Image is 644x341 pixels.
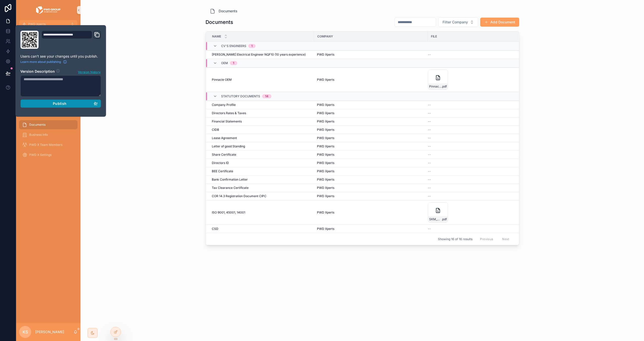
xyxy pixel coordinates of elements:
[53,101,66,106] span: Publish
[428,136,431,140] span: --
[317,186,334,190] span: PWD Xperts
[428,111,431,115] span: --
[19,150,77,159] a: PWD X Settings
[317,34,333,38] span: Company
[428,227,431,231] span: --
[29,153,52,157] span: PWD X Settings
[317,194,334,198] span: PWD Xperts
[20,69,55,74] h2: Version Description
[438,17,478,27] button: Select Button
[317,53,334,57] span: PWD Xperts
[212,194,266,198] span: COR 14.3 Registration Document CIPC
[428,103,431,107] span: --
[29,143,62,147] span: PWD X Team Members
[212,103,236,107] span: Company Profile
[317,111,334,115] span: PWD Xperts
[317,144,334,148] span: PWD Xperts
[23,329,28,335] span: KS
[317,227,334,231] span: PWD Xperts
[317,78,334,82] span: PWD Xperts
[19,20,77,28] button: PWD Xperts
[212,153,236,157] span: Share Certificate
[428,144,431,148] span: --
[78,69,101,74] button: Version history
[441,84,447,89] span: .pdf
[428,178,431,182] span: --
[212,210,245,215] span: ISO 9001, 45001, 14001
[19,130,77,139] a: Business Info
[431,34,437,38] span: File
[265,94,268,98] div: 14
[317,103,334,107] span: PWD Xperts
[428,194,431,198] span: --
[212,144,245,148] span: Letter of good Standing
[212,178,248,182] span: Bank Confirmation Letter
[441,217,447,221] span: .pdf
[20,54,101,59] p: Users can't see your changes until you publish.
[28,22,46,26] span: PWD Xperts
[19,140,77,149] a: PWD X Team Members
[212,111,246,115] span: Directors Rates & Taxes
[212,128,219,132] span: CIDB
[233,61,234,65] div: 1
[20,60,61,64] span: Learn more about publishing
[212,119,242,123] span: Financial Statements
[428,153,431,157] span: --
[317,136,334,140] span: PWD Xperts
[219,9,237,14] span: Documents
[210,8,237,14] a: Documents
[428,119,431,123] span: --
[20,100,101,108] button: Publish
[317,153,334,157] span: PWD Xperts
[221,94,260,98] span: Statutory Documents
[221,61,228,65] span: OEM
[212,53,306,57] span: [PERSON_NAME] Electrical Engineer NQF10 (10 years experience)
[317,169,334,173] span: PWD Xperts
[78,69,101,74] span: Version history
[212,136,237,140] span: Lease Agreement
[317,178,334,182] span: PWD Xperts
[317,128,334,132] span: PWD Xperts
[212,161,229,165] span: Directors ID
[428,161,431,165] span: --
[212,169,233,173] span: BEE Certificate
[429,84,441,89] span: Pinnacle-OEM-Letter
[35,329,64,334] p: [PERSON_NAME]
[438,237,472,241] span: Showing 16 of 16 results
[428,53,431,57] span: --
[212,78,232,82] span: Pinnacle OEM
[36,6,61,14] img: App logo
[221,44,246,48] span: CV's Engineers
[20,60,67,64] a: Learn more about publishing
[251,44,253,48] div: 1
[29,123,46,127] span: Documents
[428,186,431,190] span: --
[212,227,218,231] span: CSD
[428,169,431,173] span: --
[212,34,221,38] span: Name
[428,128,431,132] span: --
[206,19,233,26] h1: Documents
[42,31,101,49] div: Domain and Custom Link
[317,161,334,165] span: PWD Xperts
[480,18,519,27] button: Add Document
[429,217,441,221] span: SKM_C55824102317420
[19,120,77,129] a: Documents
[317,119,334,123] span: PWD Xperts
[29,133,48,137] span: Business Info
[212,186,249,190] span: Tax Clearance Certificate
[442,20,468,25] span: Filter Company
[317,210,334,215] span: PWD Xperts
